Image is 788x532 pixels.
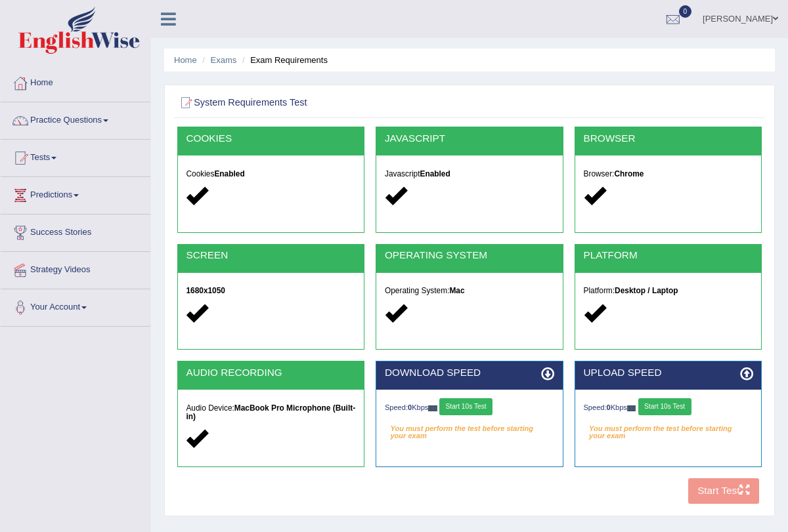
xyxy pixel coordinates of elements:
h5: Audio Device: [186,404,355,421]
li: Exam Requirements [239,54,328,66]
a: Success Stories [1,215,150,247]
h2: PLATFORM [584,250,753,261]
strong: Desktop / Laptop [615,286,678,295]
img: ajax-loader-fb-connection.gif [627,405,636,411]
h5: Platform: [584,287,753,295]
a: Exams [211,55,237,65]
strong: 0 [408,403,412,411]
strong: Mac [449,286,464,295]
strong: Enabled [420,169,450,178]
h2: COOKIES [186,133,355,144]
strong: 1680x1050 [186,286,225,295]
a: Tests [1,140,150,173]
a: Practice Questions [1,102,150,135]
strong: 0 [607,403,611,411]
span: 0 [679,5,692,18]
a: Home [1,65,150,98]
h5: Browser: [584,170,753,178]
h2: BROWSER [584,133,753,144]
em: You must perform the test before starting your exam [385,421,554,438]
strong: Chrome [614,169,644,178]
strong: MacBook Pro Microphone (Built-in) [186,403,355,421]
h2: AUDIO RECORDING [186,367,355,379]
a: Your Account [1,289,150,322]
strong: Enabled [214,169,244,178]
div: Speed: Kbps [385,398,554,418]
img: ajax-loader-fb-connection.gif [428,405,437,411]
h5: Cookies [186,170,355,178]
h2: System Requirements Test [177,94,540,112]
h5: Operating System: [385,287,554,295]
h2: JAVASCRIPT [385,133,554,144]
button: Start 10s Test [638,398,691,415]
h2: OPERATING SYSTEM [385,250,554,261]
h2: UPLOAD SPEED [584,367,753,379]
a: Home [174,55,197,65]
h5: Javascript [385,170,554,178]
h2: SCREEN [186,250,355,261]
h2: DOWNLOAD SPEED [385,367,554,379]
a: Predictions [1,177,150,210]
button: Start 10s Test [439,398,492,415]
a: Strategy Videos [1,252,150,285]
em: You must perform the test before starting your exam [584,421,753,438]
div: Speed: Kbps [584,398,753,418]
